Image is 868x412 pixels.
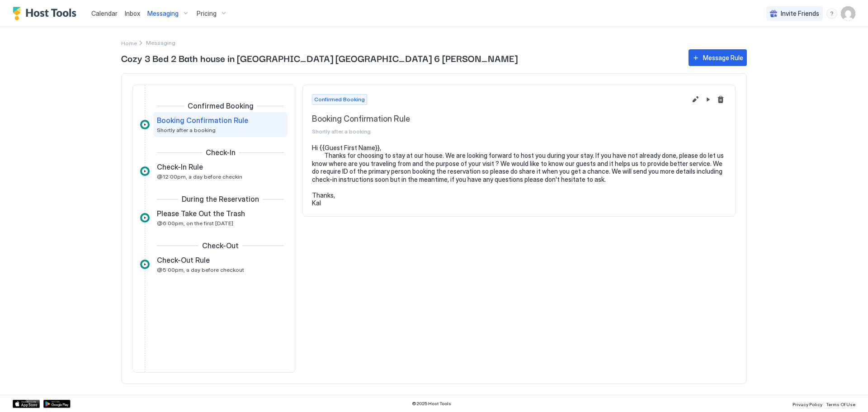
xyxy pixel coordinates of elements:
[202,241,239,250] span: Check-Out
[125,9,140,17] span: Inbox
[157,256,210,265] span: Check-Out Rule
[91,9,118,18] a: Calendar
[157,220,233,227] span: @6:00pm, on the first [DATE]
[125,9,140,18] a: Inbox
[157,173,242,180] span: @12:00pm, a day before checkin
[690,94,701,105] button: Edit message rule
[147,9,179,18] span: Messaging
[826,402,855,407] span: Terms Of Use
[157,266,244,273] span: @5:00pm, a day before checkout
[121,38,137,47] a: Home
[43,400,71,408] a: Google Play Store
[314,95,365,104] span: Confirmed Booking
[312,144,726,207] pre: Hi {{Guest First Name}}, Thanks for choosing to stay at our house. We are looking forward to host...
[13,400,40,408] a: App Store
[715,94,726,105] button: Delete message rule
[121,40,137,47] span: Home
[13,7,80,20] a: Host Tools Logo
[793,399,822,408] a: Privacy Policy
[121,38,137,47] div: Breadcrumb
[146,39,175,46] span: Breadcrumb
[197,9,217,18] span: Pricing
[826,8,837,19] div: menu
[206,148,236,157] span: Check-In
[157,116,248,125] span: Booking Confirmation Rule
[703,53,743,62] div: Message Rule
[157,162,203,171] span: Check-In Rule
[188,101,254,110] span: Confirmed Booking
[121,51,679,65] span: Cozy 3 Bed 2 Bath house in [GEOGRAPHIC_DATA] [GEOGRAPHIC_DATA] 6 [PERSON_NAME]
[689,49,747,66] button: Message Rule
[157,209,245,218] span: Please Take Out the Trash
[703,94,713,105] button: Pause Message Rule
[826,399,855,408] a: Terms Of Use
[412,401,451,407] span: © 2025 Host Tools
[781,9,819,18] span: Invite Friends
[91,9,118,17] span: Calendar
[312,114,686,124] span: Booking Confirmation Rule
[182,194,259,204] span: During the Reservation
[793,402,822,407] span: Privacy Policy
[157,127,216,133] span: Shortly after a booking
[841,6,855,21] div: User profile
[312,128,686,135] span: Shortly after a booking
